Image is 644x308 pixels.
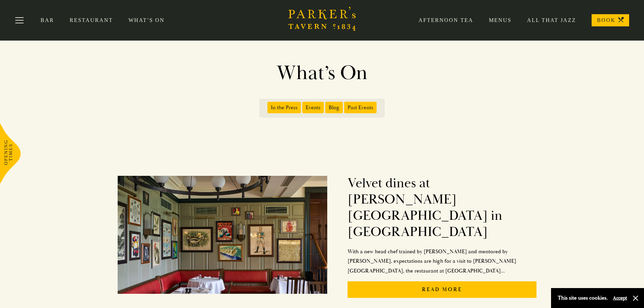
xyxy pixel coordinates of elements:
[632,295,639,302] button: Close and accept
[267,102,301,113] span: In the Press
[129,61,515,85] h1: What’s On
[558,293,608,303] p: This site uses cookies.
[302,102,324,113] span: Events
[348,175,537,240] h2: Velvet dines at [PERSON_NAME][GEOGRAPHIC_DATA] in [GEOGRAPHIC_DATA]
[344,102,377,113] span: Past Events
[118,168,537,303] a: Velvet dines at [PERSON_NAME][GEOGRAPHIC_DATA] in [GEOGRAPHIC_DATA]With a new head chef trained b...
[613,295,627,301] button: Accept
[348,247,537,276] p: With a new head chef trained by [PERSON_NAME] and mentored by [PERSON_NAME], expectations are hig...
[348,281,537,298] p: Read More
[325,102,343,113] span: Blog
